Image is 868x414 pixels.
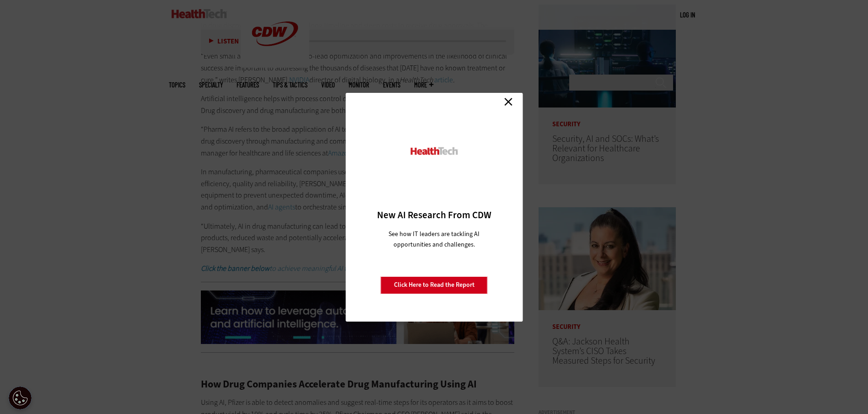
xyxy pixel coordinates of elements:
button: Open Preferences [9,387,32,409]
h3: New AI Research From CDW [361,209,507,221]
a: Click Here to Read the Report [381,276,488,294]
a: Close [501,95,515,109]
p: See how IT leaders are tackling AI opportunities and challenges. [377,229,491,250]
img: HealthTech_0.png [409,146,459,156]
div: Cookie Settings [9,387,32,409]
